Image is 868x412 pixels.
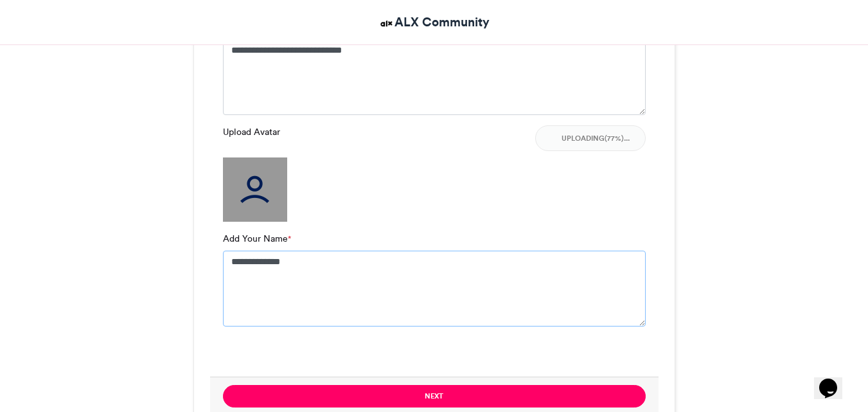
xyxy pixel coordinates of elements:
[223,232,291,246] label: Add Your Name
[535,125,646,151] button: Uploading(77%)...
[223,157,287,222] img: user_filled.png
[378,15,394,31] img: ALX Community
[223,125,280,139] label: Upload Avatar
[814,361,855,399] iframe: chat widget
[378,13,490,31] a: ALX Community
[223,385,646,408] button: Next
